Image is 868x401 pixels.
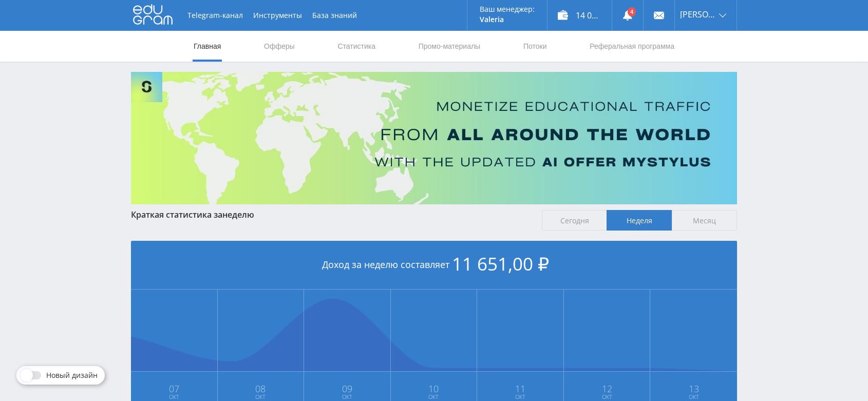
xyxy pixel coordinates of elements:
[391,393,477,401] span: Окт
[480,5,535,13] p: Ваш менеджер:
[672,210,737,231] span: Месяц
[564,385,650,393] span: 12
[131,72,737,204] img: Banner
[305,393,390,401] span: Окт
[478,393,563,401] span: Окт
[452,252,549,276] span: 11 651,00 ₽
[564,393,650,401] span: Окт
[131,393,217,401] span: Окт
[46,371,98,379] span: Новый дизайн
[131,385,217,393] span: 07
[589,31,675,62] a: Реферальная программа
[522,31,548,62] a: Потоки
[418,31,481,62] a: Промо-материалы
[222,209,254,220] span: неделю
[478,385,563,393] span: 11
[263,31,296,62] a: Офферы
[131,210,532,219] div: Краткая статистика за
[651,385,737,393] span: 13
[218,385,304,393] span: 08
[305,385,390,393] span: 09
[680,10,716,18] span: [PERSON_NAME]
[336,31,376,62] a: Статистика
[480,15,535,24] p: Valeria
[391,385,477,393] span: 10
[607,210,672,231] span: Неделя
[131,241,737,290] div: Доход за неделю составляет
[651,393,737,401] span: Окт
[542,210,607,231] span: Сегодня
[218,393,304,401] span: Окт
[193,31,222,62] a: Главная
